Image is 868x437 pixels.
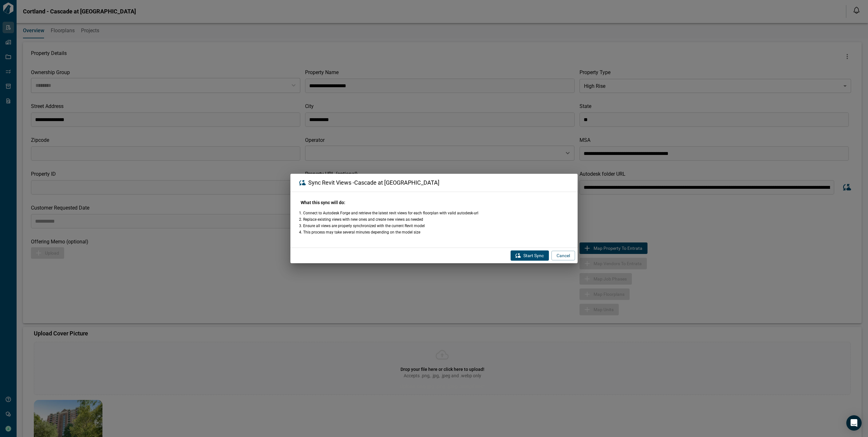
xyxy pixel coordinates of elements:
[303,230,567,235] li: This process may take several minutes depending on the model size
[301,200,567,205] h6: What this sync will do:
[551,251,575,260] button: Cancel
[511,250,549,261] button: Start Sync
[846,415,862,431] div: Open Intercom Messenger
[303,223,567,228] li: Ensure all views are properly synchronized with the current Revit model
[303,217,567,222] li: Replace existing views with new ones and create new views as needed
[308,180,439,186] span: Sync Revit Views - Cascade at [GEOGRAPHIC_DATA]
[303,211,567,216] li: Connect to Autodesk Forge and retrieve the latest revit views for each floorplan with valid autod...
